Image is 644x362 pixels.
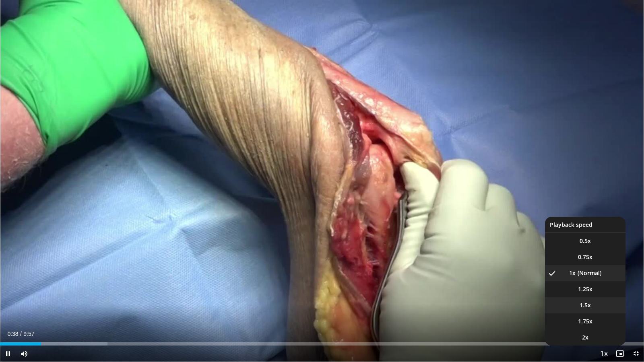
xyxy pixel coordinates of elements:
span: 2x [582,333,588,341]
span: / [20,331,22,337]
span: 0.75x [578,253,592,261]
span: 1x [569,269,576,277]
button: Playback Rate [596,346,612,362]
span: 9:57 [23,331,34,337]
button: Disable picture-in-picture mode [612,346,628,362]
button: Mute [16,346,32,362]
span: 1.5x [580,301,591,309]
span: 0.5x [580,237,591,245]
span: 1.75x [578,317,592,325]
span: 1.25x [578,285,592,293]
span: 0:38 [7,331,18,337]
button: Exit Fullscreen [628,346,644,362]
